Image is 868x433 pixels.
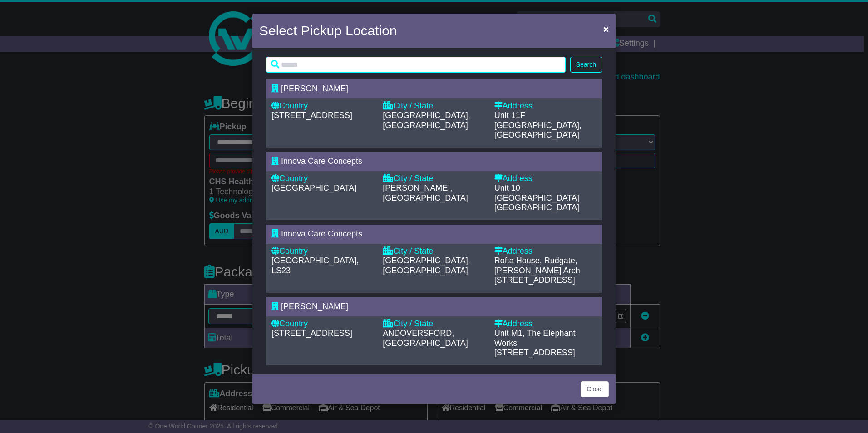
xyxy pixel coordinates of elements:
[494,174,597,184] div: Address
[271,111,352,120] span: [STREET_ADDRESS]
[281,84,348,93] span: [PERSON_NAME]
[494,256,580,275] span: Rofta House, Rudgate, [PERSON_NAME] Arch
[383,256,470,275] span: [GEOGRAPHIC_DATA], [GEOGRAPHIC_DATA]
[271,329,352,338] span: [STREET_ADDRESS]
[271,319,374,329] div: Country
[281,302,348,311] span: [PERSON_NAME]
[581,381,609,397] button: Close
[271,256,359,275] span: [GEOGRAPHIC_DATA], LS23
[271,174,374,184] div: Country
[383,183,468,202] span: [PERSON_NAME], [GEOGRAPHIC_DATA]
[603,24,609,34] span: ×
[494,329,576,348] span: Unit M1, The Elephant Works
[271,101,374,111] div: Country
[494,183,579,202] span: Unit 10 [GEOGRAPHIC_DATA]
[494,276,575,285] span: [STREET_ADDRESS]
[494,348,575,357] span: [STREET_ADDRESS]
[494,121,582,140] span: [GEOGRAPHIC_DATA], [GEOGRAPHIC_DATA]
[383,246,485,256] div: City / State
[494,246,597,256] div: Address
[494,319,597,329] div: Address
[383,319,485,329] div: City / State
[281,157,362,166] span: Innova Care Concepts
[383,329,468,348] span: ANDOVERSFORD, [GEOGRAPHIC_DATA]
[494,203,579,212] span: [GEOGRAPHIC_DATA]
[494,101,597,111] div: Address
[570,57,602,73] button: Search
[383,101,485,111] div: City / State
[383,174,485,184] div: City / State
[383,111,470,130] span: [GEOGRAPHIC_DATA], [GEOGRAPHIC_DATA]
[494,111,525,120] span: Unit 11F
[599,20,613,38] button: Close
[281,229,362,238] span: Innova Care Concepts
[259,20,397,41] h4: Select Pickup Location
[271,246,374,256] div: Country
[271,183,356,192] span: [GEOGRAPHIC_DATA]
